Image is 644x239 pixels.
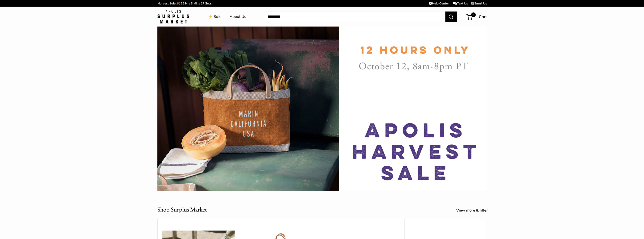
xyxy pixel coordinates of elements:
span: Secs [205,1,212,5]
span: 3 [191,1,193,5]
span: 27 [201,1,204,5]
span: 15 [181,1,184,5]
a: Help Center [429,1,449,5]
a: ⚡️ Sale [208,13,221,20]
span: Mins [193,1,200,5]
a: View more & filter [456,207,493,214]
span: Hrs [185,1,190,5]
button: Search [445,12,457,22]
img: Apolis: Surplus Market [157,10,189,23]
a: Text Us [453,1,468,5]
a: 6 Cart [467,13,487,20]
a: Email Us [471,1,487,5]
h2: Shop Surplus Market [157,205,207,214]
a: About Us [230,13,246,20]
input: Search... [264,12,445,22]
span: 6 [471,12,476,17]
span: Cart [479,14,487,19]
